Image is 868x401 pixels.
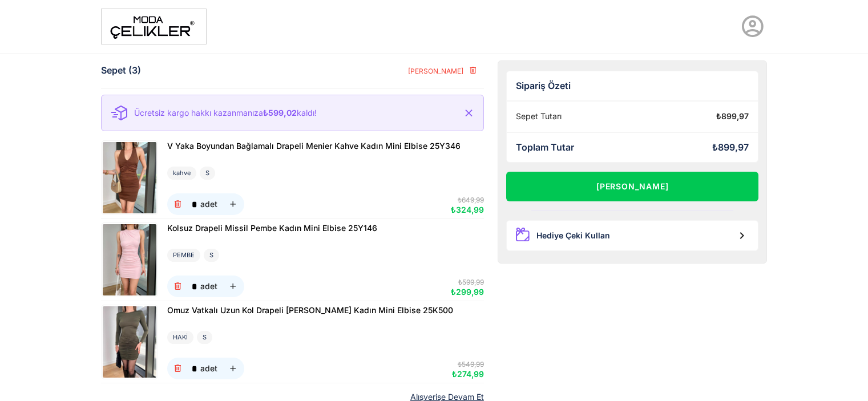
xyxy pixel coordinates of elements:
[451,205,484,214] span: ₺324,99
[536,231,610,241] div: Hediye Çeki Kullan
[200,167,215,180] div: S
[263,108,297,118] b: ₺599,02
[167,305,453,317] a: Omuz Vatkalı Uzun Kol Drapeli [PERSON_NAME] Kadın Mini Elbise 25K500
[167,140,461,153] a: V Yaka Boyundan Bağlamalı Drapeli Menier Kahve Kadın Mini Elbise 25Y346
[189,276,200,297] input: adet
[134,108,317,117] p: Ücretsiz kargo hakkı kazanmanıza kaldı!
[516,80,749,91] div: Sipariş Özeti
[189,193,200,215] input: adet
[197,331,212,344] div: S
[516,142,574,153] div: Toplam Tutar
[167,331,193,344] div: HAKİ
[189,358,200,379] input: adet
[458,360,484,368] span: ₺549,99
[167,167,196,180] div: kahve
[407,67,463,75] span: [PERSON_NAME]
[167,223,377,233] span: Kolsuz Drapeli Missil Pembe Kadın Mini Elbise 25Y146
[167,305,453,315] span: Omuz Vatkalı Uzun Kol Drapeli [PERSON_NAME] Kadın Mini Elbise 25K500
[712,142,749,153] div: ₺899,97
[458,278,484,286] span: ₺599,99
[167,249,200,262] div: PEMBE
[506,172,759,201] button: [PERSON_NAME]
[516,112,562,121] div: Sepet Tutarı
[101,9,207,44] img: moda%20-1.png
[458,196,484,204] span: ₺649,99
[103,142,156,213] img: V Yaka Boyundan Bağlamalı Drapeli Menier Kahve Kadın Mini Elbise 25Y346
[103,224,156,295] img: Kolsuz Drapeli Missil Pembe Kadın Mini Elbise 25Y146
[451,287,484,297] span: ₺299,99
[200,364,217,372] div: adet
[200,282,217,290] div: adet
[167,222,377,235] a: Kolsuz Drapeli Missil Pembe Kadın Mini Elbise 25Y146
[103,306,156,378] img: Omuz Vatkalı Uzun Kol Drapeli Thomas Haki Kadın Mini Elbise 25K500
[200,200,217,208] div: adet
[452,369,484,379] span: ₺274,99
[204,249,219,262] div: S
[716,112,749,121] div: ₺899,97
[101,65,141,76] div: Sepet (3)
[398,60,483,81] button: [PERSON_NAME]
[167,141,461,151] span: V Yaka Boyundan Bağlamalı Drapeli Menier Kahve Kadın Mini Elbise 25Y346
